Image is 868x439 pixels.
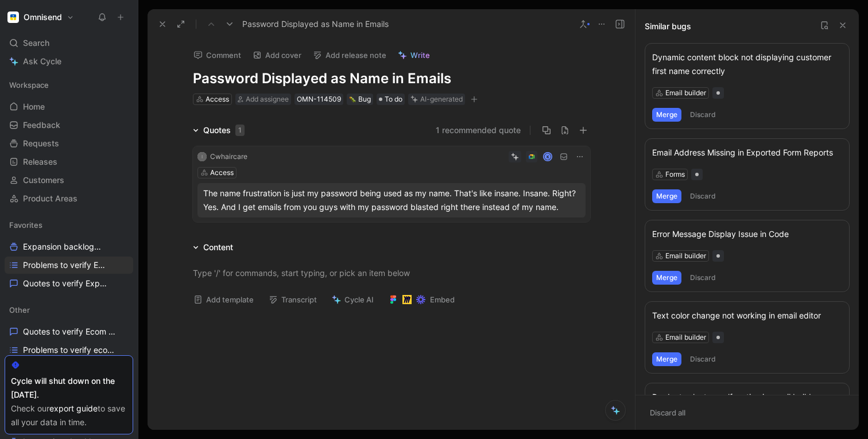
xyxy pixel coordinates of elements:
[210,151,247,162] div: Cwhaircare
[652,352,681,366] button: Merge
[652,189,681,203] button: Merge
[5,53,133,70] a: Ask Cycle
[23,36,49,50] span: Search
[23,156,57,168] span: Releases
[203,240,233,254] div: Content
[5,135,133,152] a: Requests
[377,94,405,105] div: To do
[420,94,463,105] div: AI-generated
[23,241,106,253] span: Expansion backlog
[349,96,356,103] img: 🐛
[188,47,246,63] button: Comment
[665,332,706,343] div: Email builder
[193,69,590,88] h1: Password Displayed as Name in Emails
[297,94,341,105] div: OMN-114509
[349,94,371,105] div: Bug
[5,301,133,318] div: Other
[5,172,133,189] a: Customers
[246,95,289,103] span: Add assignee
[5,190,133,207] a: Product Areas
[9,79,49,91] span: Workspace
[652,309,842,323] div: Text color change not working in email editor
[652,271,681,285] button: Merge
[5,116,133,134] a: Feedback
[24,12,62,22] h1: Omnisend
[5,98,133,115] a: Home
[393,47,435,63] button: Write
[7,11,19,23] img: Omnisend
[210,167,234,178] div: Access
[49,403,98,413] a: export guide
[11,374,127,402] div: Cycle will shut down on the [DATE].
[5,216,133,234] div: Favorites
[665,250,706,262] div: Email builder
[686,271,720,285] button: Discard
[247,47,307,63] button: Add cover
[23,174,64,186] span: Customers
[686,352,720,366] button: Discard
[665,169,685,180] div: Forms
[665,87,706,99] div: Email builder
[347,94,373,105] div: 🐛Bug
[23,326,119,337] span: Quotes to verify Ecom platforms
[652,108,681,122] button: Merge
[5,257,133,274] a: Problems to verify Expansion
[235,125,245,136] div: 1
[544,153,551,161] div: K
[5,153,133,170] a: Releases
[9,219,42,231] span: Favorites
[385,94,402,105] span: To do
[188,123,249,137] div: Quotes1
[188,240,238,254] div: Content
[652,50,842,78] div: Dynamic content block not displaying customer first name correctly
[652,227,842,241] div: Error Message Display Issue in Code
[197,152,207,161] div: I
[11,402,127,429] div: Check our to save all your data in time.
[5,275,133,292] a: Quotes to verify Expansion
[410,50,430,60] span: Write
[436,123,521,137] button: 1 recommended quote
[242,17,389,31] span: Password Displayed as Name in Emails
[23,55,61,68] span: Ask Cycle
[23,344,120,356] span: Problems to verify ecom platforms
[645,20,691,33] div: Similar bugs
[23,278,107,289] span: Quotes to verify Expansion
[686,108,720,122] button: Discard
[23,138,59,149] span: Requests
[206,94,229,105] div: Access
[203,187,580,214] div: The name frustration is just my password being used as my name. That's like insane. Insane. Right...
[686,189,720,203] button: Discard
[203,123,245,137] div: Quotes
[23,259,108,271] span: Problems to verify Expansion
[23,193,77,204] span: Product Areas
[652,390,842,404] div: Product selector malfunction in email builder
[9,304,30,316] span: Other
[5,34,133,52] div: Search
[308,47,392,63] button: Add release note
[5,341,133,359] a: Problems to verify ecom platforms
[5,9,77,25] button: OmnisendOmnisend
[188,292,259,308] button: Add template
[23,119,60,131] span: Feedback
[23,101,45,112] span: Home
[645,405,691,421] button: Discard all
[5,238,133,255] a: Expansion backlogOther
[383,292,460,308] button: Embed
[263,292,322,308] button: Transcript
[5,323,133,340] a: Quotes to verify Ecom platforms
[5,76,133,94] div: Workspace
[327,292,379,308] button: Cycle AI
[652,146,842,160] div: Email Address Missing in Exported Form Reports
